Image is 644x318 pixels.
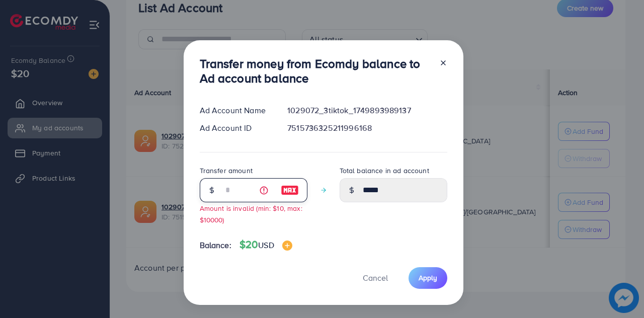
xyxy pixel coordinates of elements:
[282,241,292,251] img: image
[200,56,431,86] h3: Transfer money from Ecomdy balance to Ad account balance
[409,267,447,289] button: Apply
[279,105,455,116] div: 1029072_3tiktok_1749893989137
[200,203,302,224] small: Amount is invalid (min: $10, max: $10000)
[340,166,429,176] label: Total balance in ad account
[200,166,253,176] label: Transfer amount
[239,238,292,251] h4: $20
[258,240,274,251] span: USD
[200,240,231,251] span: Balance:
[192,122,280,134] div: Ad Account ID
[419,273,437,283] span: Apply
[192,105,280,116] div: Ad Account Name
[279,122,455,134] div: 7515736325211996168
[350,267,400,289] button: Cancel
[363,272,388,283] span: Cancel
[281,184,299,196] img: image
